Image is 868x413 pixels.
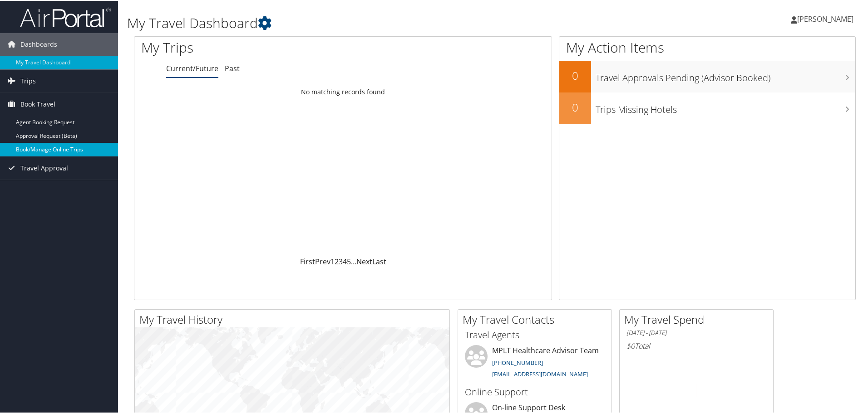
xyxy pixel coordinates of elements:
[134,83,552,99] td: No matching records found
[797,13,853,23] span: [PERSON_NAME]
[624,311,773,326] h2: My Travel Spend
[626,328,766,336] h6: [DATE] - [DATE]
[559,67,591,83] h2: 0
[596,98,855,115] h3: Trips Missing Hotels
[300,256,315,266] a: First
[225,63,240,73] a: Past
[492,358,543,366] a: [PHONE_NUMBER]
[463,311,612,326] h2: My Travel Contacts
[626,340,766,350] h6: Total
[139,311,449,326] h2: My Travel History
[20,156,68,179] span: Travel Approval
[343,256,347,266] a: 4
[339,256,343,266] a: 3
[626,340,635,350] span: $0
[20,32,57,55] span: Dashboards
[351,256,356,266] span: …
[20,92,55,115] span: Book Travel
[791,5,863,32] a: [PERSON_NAME]
[335,256,339,266] a: 2
[20,69,36,92] span: Trips
[356,256,372,266] a: Next
[127,13,617,32] h1: My Travel Dashboard
[559,60,855,92] a: 0Travel Approvals Pending (Advisor Booked)
[315,256,330,266] a: Prev
[492,369,588,377] a: [EMAIL_ADDRESS][DOMAIN_NAME]
[559,37,855,56] h1: My Action Items
[347,256,351,266] a: 5
[20,6,111,27] img: airportal-logo.png
[330,256,335,266] a: 1
[460,344,609,381] li: MPLT Healthcare Advisor Team
[596,66,855,83] h3: Travel Approvals Pending (Advisor Booked)
[465,328,605,340] h3: Travel Agents
[141,37,371,56] h1: My Trips
[372,256,386,266] a: Last
[559,99,591,114] h2: 0
[465,385,605,398] h3: Online Support
[166,63,218,73] a: Current/Future
[559,92,855,123] a: 0Trips Missing Hotels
